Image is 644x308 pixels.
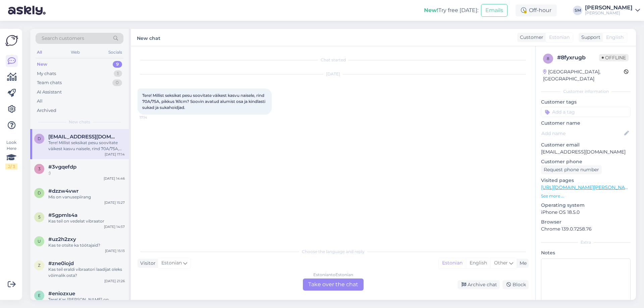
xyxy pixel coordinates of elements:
input: Add a tag [541,107,631,117]
span: d [38,190,41,195]
div: All [37,98,43,105]
span: d [38,136,41,141]
span: diannaojala@gmail.com [48,134,118,140]
div: All [36,48,43,57]
div: Extra [541,239,631,245]
div: Visitor [138,260,156,267]
p: Customer name [541,120,631,127]
div: Me [517,260,527,267]
b: New! [424,7,438,13]
div: Choose the language and reply [138,249,529,255]
div: [PERSON_NAME] [585,5,633,10]
div: Try free [DATE]: [424,6,478,14]
p: Customer tags [541,99,631,106]
span: #uz2h2zxy [48,236,76,242]
span: #eniozxue [48,291,75,297]
div: Kas te otsite ka töötajaid? [48,242,125,248]
span: 17:14 [140,115,165,120]
p: Browser [541,219,631,226]
div: 2 / 3 [5,164,17,170]
div: Take over the chat [303,279,364,291]
p: [EMAIL_ADDRESS][DOMAIN_NAME] [541,148,631,156]
p: Visited pages [541,177,631,184]
div: 1 [114,70,122,77]
span: z [38,263,41,268]
div: [DATE] 14:46 [104,176,125,181]
div: [DATE] 17:14 [105,152,125,157]
span: Offline [599,54,629,61]
div: Mis on vanusepiirang [48,194,125,200]
div: Kas teil eraldi vibraatori laadijat oleks võimalik osta? [48,266,125,279]
input: Add name [541,130,623,137]
div: Archived [37,107,56,114]
div: English [466,258,490,268]
label: New chat [137,33,160,42]
div: Support [579,34,600,41]
div: Customer information [541,88,631,95]
div: [DATE] 21:26 [104,279,125,284]
div: Request phone number [541,165,602,174]
div: [DATE] 15:27 [104,200,125,205]
p: Customer email [541,141,631,148]
div: [DATE] 15:13 [105,248,125,253]
span: #5gpmls4a [48,212,77,218]
div: My chats [37,70,56,77]
span: #dzzw4vwr [48,188,78,194]
p: Chrome 139.0.7258.76 [541,226,631,233]
span: Estonian [549,34,570,41]
span: Estonian [161,259,182,267]
div: Customer [517,34,543,41]
span: Search customers [42,35,84,42]
div: Estonian to Estonian [313,272,353,278]
span: Other [494,260,508,266]
div: SM [573,6,582,15]
span: #zne0iojd [48,260,74,266]
span: e [38,293,41,298]
div: Off-hour [516,4,557,16]
a: [PERSON_NAME][PERSON_NAME] [585,5,640,16]
img: Askly Logo [5,34,18,47]
div: Web [69,48,81,57]
div: Tere! Millist seksikat pesu soovitate väikest kasvu naisele, rind 70A/75A, pikkus 161cm? Soovin a... [48,140,125,152]
div: Estonian [439,258,466,268]
div: New [37,61,47,68]
div: Team chats [37,79,62,86]
p: See more ... [541,193,631,199]
span: English [606,34,624,41]
div: [GEOGRAPHIC_DATA], [GEOGRAPHIC_DATA] [543,68,624,82]
div: 0 [112,79,122,86]
div: Kas teil on vedelat vibraator [48,218,125,224]
div: Socials [107,48,123,57]
div: # 8fyxrugb [557,54,599,62]
div: AI Assistant [37,89,62,96]
div: Look Here [5,139,17,170]
div: Archive chat [458,280,500,289]
span: New chats [69,119,90,125]
span: 8 [547,56,549,61]
p: iPhone OS 18.5.0 [541,209,631,216]
p: Customer phone [541,158,631,165]
span: #3vgqefdp [48,164,76,170]
p: Notes [541,249,631,256]
div: [PERSON_NAME] [585,10,633,16]
a: [URL][DOMAIN_NAME][PERSON_NAME] [541,184,634,190]
span: 5 [38,214,41,220]
div: [DATE] 14:57 [104,224,125,229]
div: 9 [113,61,122,68]
button: Emails [481,4,507,17]
p: Operating system [541,202,631,209]
div: Chat started [138,57,529,63]
div: Block [502,280,529,289]
div: [DATE] [138,71,529,77]
span: 3 [38,166,41,171]
span: Tere! Millist seksikat pesu soovitate väikest kasvu naisele, rind 70A/75A, pikkus 161cm? Soovin a... [142,93,266,110]
span: u [38,239,41,244]
div: :) [48,170,125,176]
